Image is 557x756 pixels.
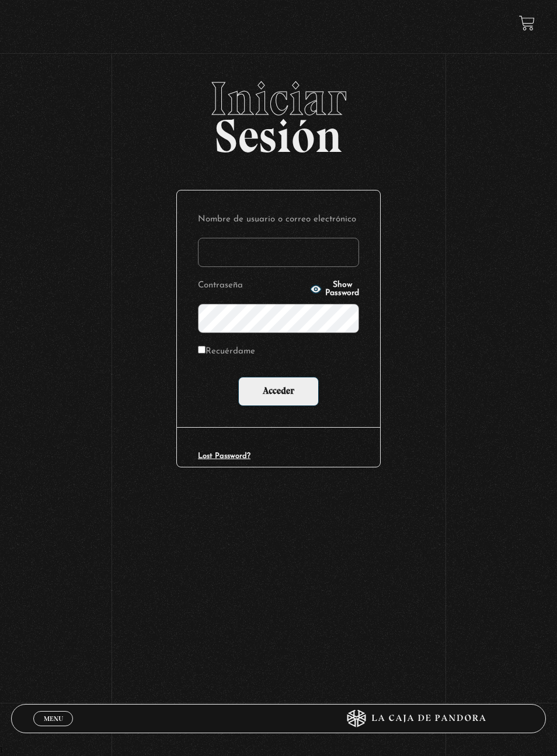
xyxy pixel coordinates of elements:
[198,452,250,460] a: Lost Password?
[238,377,319,406] input: Acceder
[519,15,535,31] a: View your shopping cart
[198,211,359,228] label: Nombre de usuario o correo electrónico
[310,281,359,297] button: Show Password
[198,344,255,360] label: Recuérdame
[325,281,359,297] span: Show Password
[198,346,206,353] input: Recuérdame
[198,278,307,294] label: Contraseña
[40,725,67,733] span: Cerrar
[11,75,546,150] h2: Sesión
[44,715,63,722] span: Menu
[11,75,546,122] span: Iniciar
